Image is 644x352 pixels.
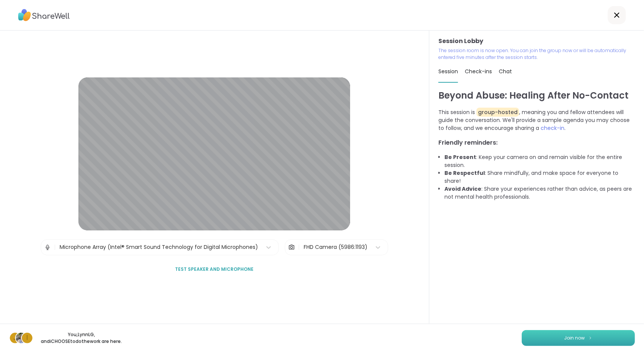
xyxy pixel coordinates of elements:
[438,138,635,147] h3: Friendly reminders:
[438,108,635,132] p: This session is , meaning you and fellow attendees will guide the conversation. We'll provide a s...
[172,261,257,277] button: Test speaker and microphone
[465,68,492,75] span: Check-ins
[564,335,585,341] span: Join now
[16,333,26,343] img: LynnLG
[54,240,56,255] span: |
[288,240,295,255] img: Camera
[438,68,458,75] span: Session
[541,124,564,132] span: check-in
[444,153,476,161] b: Be Present
[26,333,28,343] span: i
[444,185,635,201] li: : Share your experiences rather than advice, as peers are not mental health professionals.
[499,68,512,75] span: Chat
[444,185,481,193] b: Avoid Advice
[304,243,367,251] div: FHD Camera (5986:1193)
[438,89,635,102] h1: Beyond Abuse: Healing After No-Contact
[438,37,635,46] h3: Session Lobby
[44,240,51,255] img: Microphone
[444,169,485,177] b: Be Respectful
[444,153,635,169] li: : Keep your camera on and remain visible for the entire session.
[39,331,124,345] p: You, LynnLG , and iCHOOSEtodothework are here.
[522,330,635,346] button: Join now
[18,6,70,24] img: ShareWell Logo
[175,266,254,273] span: Test speaker and microphone
[60,243,258,251] div: Microphone Array (Intel® Smart Sound Technology for Digital Microphones)
[588,336,593,340] img: ShareWell Logomark
[476,108,519,117] span: group-hosted
[444,169,635,185] li: : Share mindfully, and make space for everyone to share!
[298,240,300,255] span: |
[14,333,17,343] span: J
[438,47,635,61] p: The session room is now open. You can join the group now or will be automatically entered five mi...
